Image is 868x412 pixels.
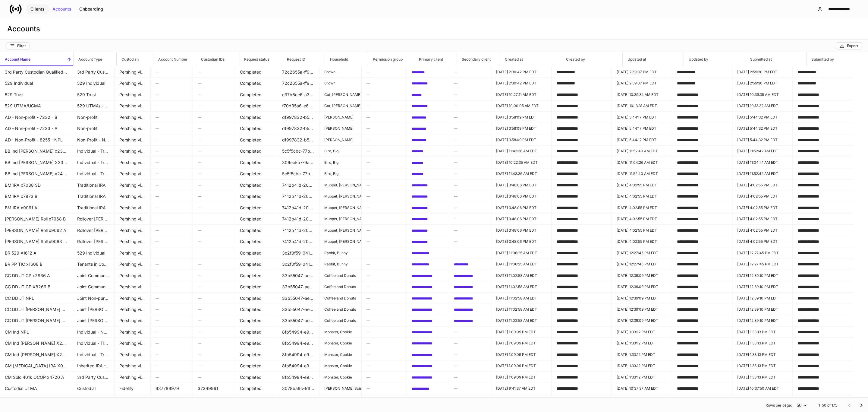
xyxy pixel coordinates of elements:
td: 2025-04-29T20:02:55.725Z [732,179,793,191]
div: Filter [10,43,26,48]
td: 2025-05-07T14:39:34.550Z [612,89,672,100]
td: Rollover IRA - Roth [72,236,115,247]
p: Brown [324,81,357,86]
td: 2025-04-25T19:58:09.686Z [491,134,552,146]
h6: — [454,80,486,86]
td: 2025-04-29T19:48:06.327Z [491,179,552,191]
p: [DATE] 11:04:26 AM EDT [617,160,667,165]
h6: — [156,92,188,97]
p: [DATE] 3:48:06 PM EDT [496,217,546,221]
td: eca792ea-ae9b-42ef-a60e-d4af6a3bed4f [407,112,449,123]
td: Rollover IRA - Roth [72,225,115,236]
button: Filter [6,42,30,49]
p: [DATE] 3:48:06 PM EDT [496,239,546,244]
td: 2025-04-29T20:02:55.725Z [732,236,793,247]
h6: — [454,69,486,75]
td: 7412b41d-20a4-4803-a3d4-2b58e75230a4 [277,213,319,225]
td: 2025-04-25T21:44:17.182Z [612,134,672,146]
h6: Created at [500,56,523,62]
h6: — [156,227,188,233]
h6: — [454,125,486,131]
p: [DATE] 3:48:06 PM EDT [496,205,546,210]
span: Household [325,52,368,66]
td: 2025-04-29T19:48:06.331Z [491,236,552,247]
h6: — [198,193,230,199]
button: Export [836,42,862,49]
span: Account Number [153,52,196,66]
h6: — [454,205,486,211]
p: [PERSON_NAME] [324,115,357,119]
p: Cat, [PERSON_NAME] [324,103,357,108]
td: Completed [235,157,277,168]
h6: — [454,137,486,143]
td: 2025-04-22T18:30:42.358Z [491,66,552,78]
p: [DATE] 10:00:05 AM EDT [496,103,546,108]
td: 2025-04-29T15:52:42.165Z [732,168,793,179]
span: Updated by [684,52,745,66]
p: [DATE] 11:52:40 AM EDT [617,149,667,154]
td: Completed [235,213,277,225]
td: e37b6ce6-a3ed-4605-ba08-7ba744402cc6 [277,89,319,100]
td: 2025-04-29T15:43:36.487Z [491,168,552,179]
h6: — [366,216,402,222]
td: Completed [235,225,277,236]
td: 2025-04-22T18:59:07.906Z [612,78,672,89]
h6: — [198,160,230,165]
td: Completed [235,202,277,214]
div: Export [840,43,858,48]
td: Completed [235,123,277,134]
td: 2025-04-29T19:48:06.328Z [491,213,552,225]
p: [DATE] 11:52:42 AM EDT [737,149,788,154]
span: Created at [500,52,561,66]
td: 7412b41d-20a4-4803-a3d4-2b58e75230a4 [277,202,319,214]
td: 2025-04-22T18:30:42.360Z [491,78,552,89]
td: Pershing via Sanctuary BD [115,89,151,100]
td: df997832-b5bc-49ed-83eb-07489874a0e3 [277,134,319,146]
h6: — [454,148,486,154]
h6: — [156,80,188,86]
h6: Secondary client [457,56,491,62]
td: 2025-04-29T20:02:55.725Z [732,202,793,214]
td: 2025-04-29T19:48:06.325Z [491,202,552,214]
td: Pershing via Sanctuary BD [115,145,151,157]
p: [DATE] 5:44:32 PM EDT [737,115,788,119]
td: 2025-04-25T21:44:17.182Z [612,112,672,123]
td: df997832-b5bc-49ed-83eb-07489874a0e3 [277,112,319,123]
h6: — [198,137,230,143]
h6: Custodian [117,56,139,62]
td: 2025-04-25T21:44:17.182Z [612,123,672,134]
h6: — [156,148,188,154]
td: Completed [235,145,277,157]
td: 2025-04-25T21:44:32.985Z [732,112,793,123]
span: Submitted by [807,52,868,66]
td: 2025-04-29T20:02:55.207Z [612,213,672,225]
h6: — [156,182,188,188]
h6: Updated at [623,56,646,62]
td: 2025-04-29T19:48:06.330Z [491,225,552,236]
td: Completed [235,66,277,78]
td: 2025-04-29T15:52:42.165Z [732,145,793,157]
h6: — [198,227,230,233]
td: 2025-04-29T19:48:06.323Z [491,191,552,202]
td: ff8b32be-b01a-4665-8121-9d2944c65e9f [407,89,449,100]
td: Pershing via Sanctuary BD [115,213,151,225]
h6: — [156,103,188,109]
p: Muppet, [PERSON_NAME] and [PERSON_NAME] [324,182,357,187]
h6: — [198,114,230,120]
td: Traditional IRA [72,191,115,202]
p: [DATE] 4:02:55 PM EDT [617,217,667,221]
p: [DATE] 3:48:06 PM EDT [496,194,546,199]
p: Muppet, [PERSON_NAME] and [PERSON_NAME] [324,205,357,210]
td: 5e22c49d-856f-45c1-9ead-aeb6ee7d2560 [407,145,449,157]
h6: Created by [561,56,585,62]
h6: — [454,114,486,120]
div: Onboarding [79,7,103,11]
h6: — [366,137,402,143]
button: Accounts [49,4,75,14]
h6: — [198,69,230,75]
h6: Household [325,56,348,62]
h6: Submitted at [745,56,772,62]
p: [PERSON_NAME] [324,126,357,131]
h6: — [454,182,486,188]
h6: — [156,160,188,165]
